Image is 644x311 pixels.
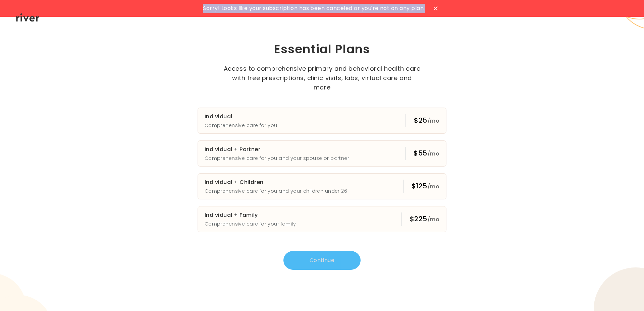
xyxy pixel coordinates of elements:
[205,220,296,228] p: Comprehensive care for your family
[427,215,439,223] span: /mo
[198,206,446,232] button: Individual + FamilyComprehensive care for your family$225/mo
[414,148,439,159] div: $55
[205,121,277,129] p: Comprehensive care for you
[283,251,361,270] button: Continue
[427,150,439,158] span: /mo
[410,214,439,224] div: $225
[205,154,349,162] p: Comprehensive care for you and your spouse or partner
[205,145,349,154] h3: Individual + Partner
[166,41,478,57] h1: Essential Plans
[205,178,347,187] h3: Individual + Children
[198,108,446,134] button: IndividualComprehensive care for you$25/mo
[427,183,439,190] span: /mo
[198,140,446,167] button: Individual + PartnerComprehensive care for you and your spouse or partner$55/mo
[205,210,296,220] h3: Individual + Family
[412,181,439,191] div: $125
[223,64,421,92] p: Access to comprehensive primary and behavioral health care with free prescriptions, clinic visits...
[205,112,277,121] h3: Individual
[427,117,439,125] span: /mo
[203,4,425,13] span: Sorry! Looks like your subscription has been canceled or you're not on any plan.
[414,116,439,126] div: $25
[198,173,446,199] button: Individual + ChildrenComprehensive care for you and your children under 26$125/mo
[205,187,347,195] p: Comprehensive care for you and your children under 26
